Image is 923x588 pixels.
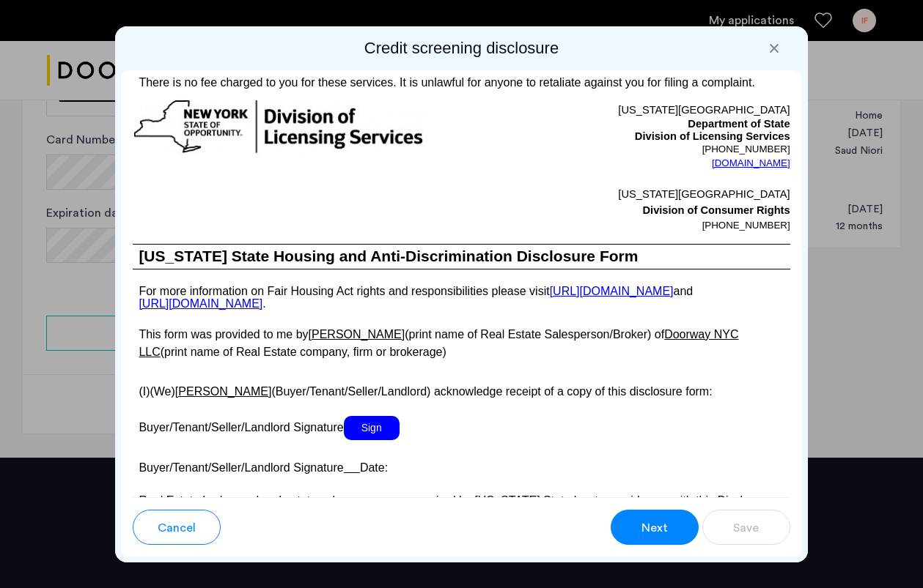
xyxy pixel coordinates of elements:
[702,510,790,545] button: button
[344,416,400,440] span: Sign
[462,118,790,131] p: Department of State
[133,376,790,401] p: (I)(We) (Buyer/Tenant/Seller/Landlord) acknowledge receipt of a copy of this disclosure form:
[462,99,790,118] p: [US_STATE][GEOGRAPHIC_DATA]
[462,144,790,155] p: [PHONE_NUMBER]
[462,130,790,144] p: Division of Licensing Services
[139,328,738,358] u: Doorway NYC LLC
[133,99,424,155] img: new-york-logo.png
[121,38,801,59] h2: Credit screening disclosure
[133,63,790,92] p: There is no fee charged to you for these services. It is unlawful for anyone to retaliate against...
[133,326,790,361] p: This form was provided to me by (print name of Real Estate Salesperson/Broker) of (print name of ...
[611,510,699,545] button: button
[133,492,790,510] p: Real Estate broker and real estate salespersons are required by [US_STATE] State law to provide y...
[550,285,674,297] a: [URL][DOMAIN_NAME]
[641,519,668,537] span: Next
[309,328,405,340] u: [PERSON_NAME]
[175,385,272,398] u: [PERSON_NAME]
[133,285,790,310] p: For more information on Fair Housing Act rights and responsibilities please visit and .
[139,421,343,433] span: Buyer/Tenant/Seller/Landlord Signature
[158,519,196,537] span: Cancel
[712,156,790,171] a: [DOMAIN_NAME]
[462,202,790,218] p: Division of Consumer Rights
[133,455,790,477] p: Buyer/Tenant/Seller/Landlord Signature Date:
[133,245,790,269] h1: [US_STATE] State Housing and Anti-Discrimination Disclosure Form
[139,297,262,310] a: [URL][DOMAIN_NAME]
[462,186,790,202] p: [US_STATE][GEOGRAPHIC_DATA]
[462,218,790,233] p: [PHONE_NUMBER]
[733,519,759,537] span: Save
[133,510,221,545] button: button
